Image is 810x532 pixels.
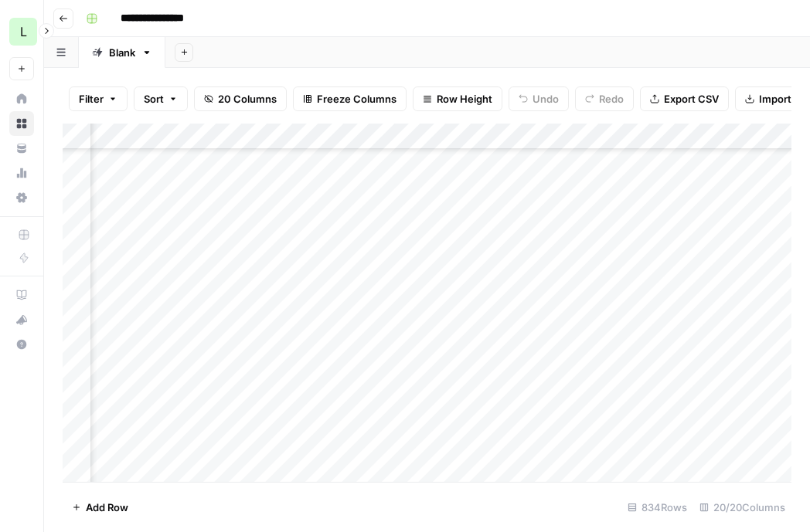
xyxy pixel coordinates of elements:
button: What's new? [9,307,34,332]
button: Freeze Columns [293,86,407,111]
button: Sort [134,86,188,111]
a: Usage [9,161,34,185]
div: Blank [109,45,135,60]
button: Help + Support [9,332,34,357]
button: 20 Columns [194,86,287,111]
div: What's new? [10,308,33,331]
button: Row Height [413,86,502,111]
span: L [20,22,27,41]
a: Home [9,86,34,111]
a: Settings [9,185,34,210]
a: Blank [79,37,165,68]
div: 20/20 Columns [693,495,791,520]
span: Freeze Columns [317,91,396,107]
button: Add Row [63,495,138,520]
button: Redo [575,86,634,111]
span: Add Row [86,500,128,515]
a: AirOps Academy [9,283,34,307]
span: 20 Columns [218,91,277,107]
span: Sort [144,91,164,107]
div: 834 Rows [621,495,693,520]
a: Browse [9,111,34,136]
button: Filter [69,86,128,111]
span: Export CSV [664,91,719,107]
button: Undo [509,86,569,111]
span: Row Height [437,91,492,107]
span: Undo [533,91,559,107]
span: Redo [599,91,624,107]
span: Filter [79,91,104,107]
button: Workspace: Lob [9,12,34,51]
button: Export CSV [640,86,729,111]
a: Your Data [9,136,34,161]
